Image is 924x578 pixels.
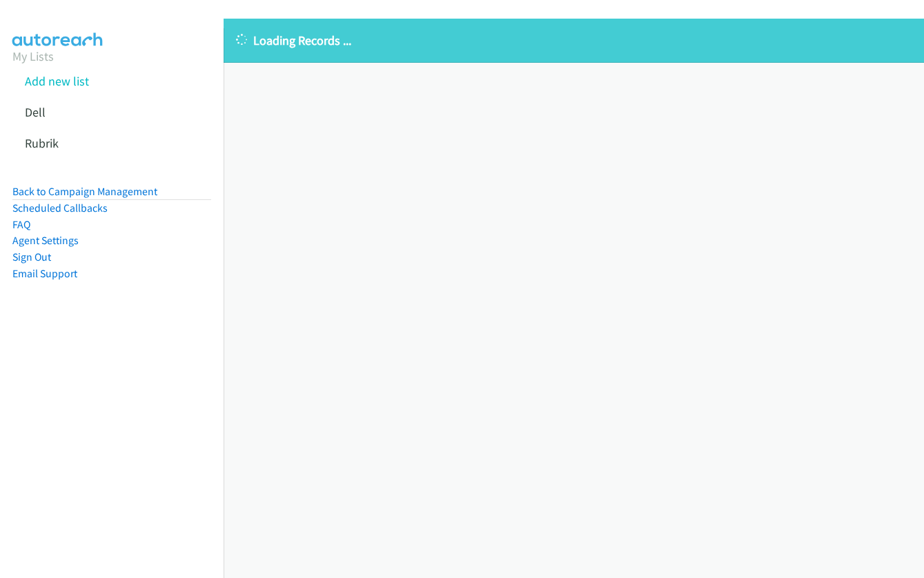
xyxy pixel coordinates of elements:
a: Email Support [12,267,77,280]
a: Back to Campaign Management [12,185,157,198]
a: Sign Out [12,250,51,263]
a: Scheduled Callbacks [12,201,108,215]
a: FAQ [12,218,30,231]
a: My Lists [12,48,54,64]
p: Loading Records ... [236,31,912,50]
a: Add new list [25,73,89,89]
a: Dell [25,104,46,120]
a: Rubrik [25,135,59,151]
a: Agent Settings [12,234,79,247]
